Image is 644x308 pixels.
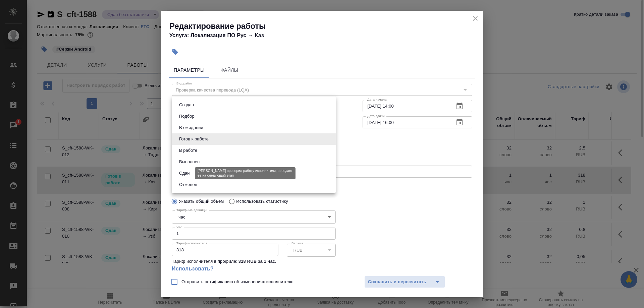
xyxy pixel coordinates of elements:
button: Выполнен [177,158,202,166]
button: Создан [177,101,196,109]
button: Готов к работе [177,135,211,143]
button: Подбор [177,113,197,120]
button: В работе [177,147,199,154]
button: Сдан [177,170,192,177]
button: В ожидании [177,124,205,131]
button: Отменен [177,181,199,188]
